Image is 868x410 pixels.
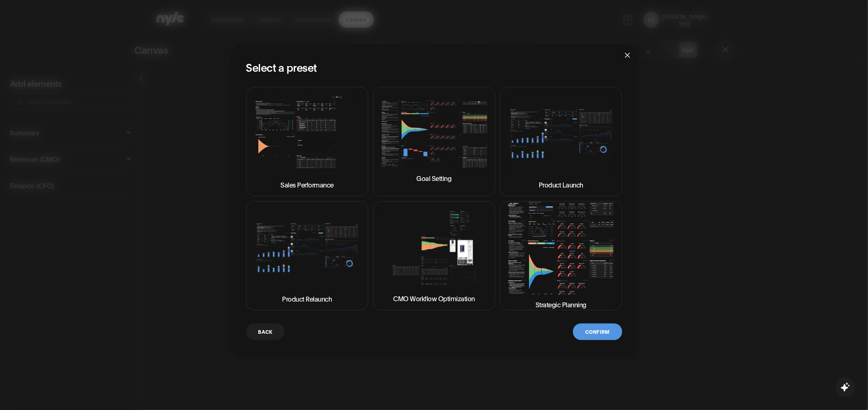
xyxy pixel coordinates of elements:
[536,300,586,309] p: Strategic Planning
[500,201,622,311] button: Strategic Planning
[573,324,622,340] button: Confirm
[282,294,332,304] p: Product Relaunch
[617,44,638,66] button: Close
[393,294,475,304] p: CMO Workflow Optimization
[417,174,452,183] p: Goal Setting
[380,100,488,169] img: Goal Setting
[280,180,334,190] p: Sales Performance
[253,94,361,175] img: Sales Performance
[380,208,488,289] img: CMO Workflow Optimization
[507,202,615,295] img: Strategic Planning
[373,201,495,311] button: CMO Workflow Optimization
[246,201,368,311] button: Product Relaunch
[539,180,583,190] p: Product Launch
[246,60,622,74] h2: Select a preset
[253,208,361,289] img: Product Relaunch
[507,94,615,175] img: Product Launch
[246,324,285,340] button: Back
[246,87,368,196] button: Sales Performance
[500,87,622,196] button: Product Launch
[373,87,495,196] button: Goal Setting
[624,52,631,59] span: close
